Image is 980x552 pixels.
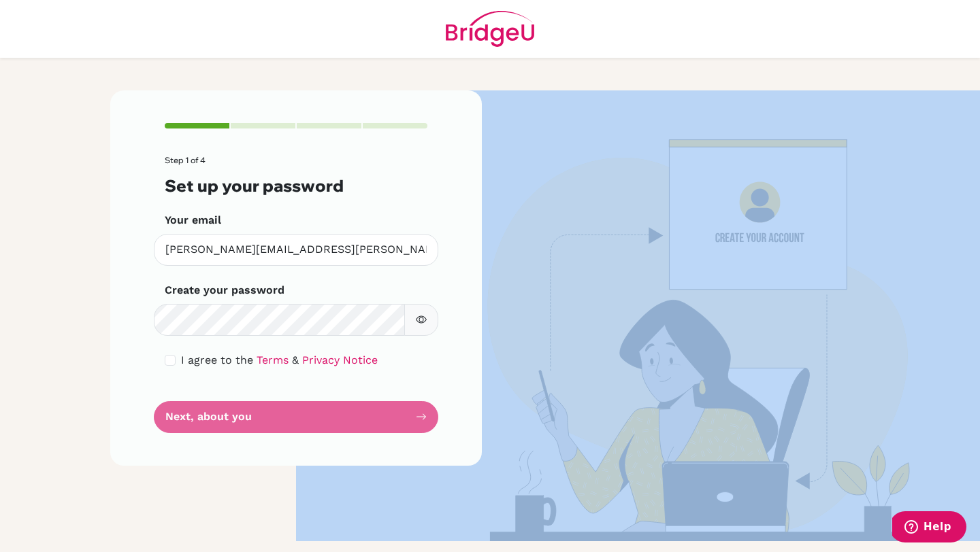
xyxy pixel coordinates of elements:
input: Insert your email* [154,234,438,266]
label: Your email [165,212,221,228]
span: & [292,353,299,366]
a: Privacy Notice [302,353,378,366]
h3: Set up your password [165,176,427,196]
span: Step 1 of 4 [165,155,206,165]
label: Create your password [165,282,284,298]
iframe: Opens a widget where you can find more information [892,511,966,545]
a: Terms [257,353,289,366]
span: I agree to the [181,353,253,366]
